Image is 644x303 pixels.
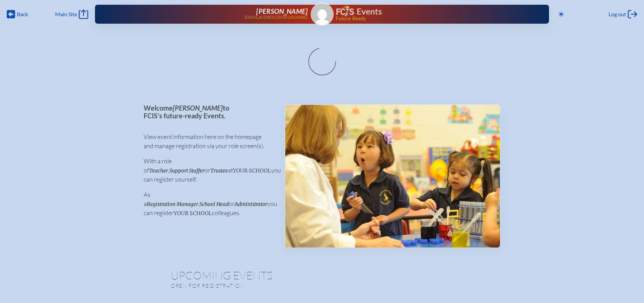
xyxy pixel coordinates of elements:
span: your school [174,210,212,216]
span: Future Ready [336,16,527,21]
span: School Head [199,201,229,207]
a: Main Site [55,9,88,19]
span: Trustee [210,167,228,174]
p: Open for registration [171,282,349,289]
p: With a role of , or at you can register yourself. [144,157,274,184]
a: Gravatar [311,3,334,26]
span: Support Staffer [169,167,205,174]
div: FCIS Events — Future ready [336,5,528,21]
img: Events [285,105,500,248]
p: As a , or you can register colleagues. [144,190,274,217]
img: Gravatar [311,3,333,25]
span: Log out [609,11,626,18]
span: Registration Manager [147,201,198,207]
span: Back [17,11,28,18]
span: [PERSON_NAME] [256,7,308,15]
p: Welcome to FCIS’s future-ready Events. [144,104,274,119]
p: View event information here on the homepage and manage registration via your role screen(s). [144,132,274,150]
span: Administrator [235,201,267,207]
span: Teacher [149,167,168,174]
a: [PERSON_NAME][EMAIL_ADDRESS][DOMAIN_NAME] [117,7,308,21]
span: your school [233,167,271,174]
span: Main Site [55,11,77,18]
span: [PERSON_NAME] [173,104,223,112]
h1: Upcoming Events [171,270,474,281]
p: [EMAIL_ADDRESS][DOMAIN_NAME] [244,15,308,20]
